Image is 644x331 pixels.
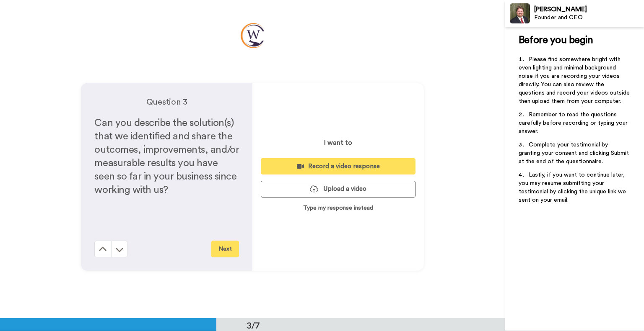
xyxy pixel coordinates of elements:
[510,3,530,23] img: Profile Image
[94,118,241,195] span: Can you describe the solution(s) that we identified and share the outcomes, improvements, and/or ...
[534,14,644,21] div: Founder and CEO
[519,142,631,164] span: Complete your testimonial by granting your consent and clicking Submit at the end of the question...
[267,162,409,171] div: Record a video response
[261,158,415,174] button: Record a video response
[519,172,628,203] span: Lastly, if you want to continue later, you may resume submitting your testimonial by clicking the...
[211,241,239,257] button: Next
[303,204,373,212] p: Type my response instead
[324,138,352,148] p: I want to
[233,319,273,331] div: 3/7
[519,56,631,104] span: Please find somewhere bright with even lighting and minimal background noise if you are recording...
[519,112,629,134] span: Remember to read the questions carefully before recording or typing your answer.
[534,5,644,13] div: [PERSON_NAME]
[519,35,593,45] span: Before you begin
[261,181,415,197] button: Upload a video
[94,96,239,108] h4: Question 3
